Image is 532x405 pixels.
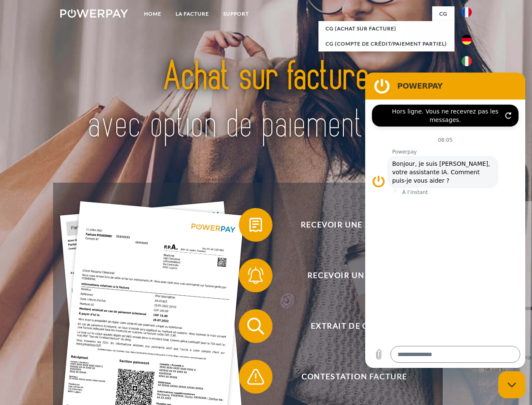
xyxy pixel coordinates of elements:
img: logo-powerpay-white.svg [60,9,128,18]
img: title-powerpay_fr.svg [80,40,452,162]
span: Extrait de compte [251,309,457,343]
iframe: Fenêtre de messagerie [365,73,525,368]
a: CG [432,6,454,22]
img: qb_search.svg [245,316,266,337]
button: Recevoir une facture ? [239,208,458,242]
a: Support [216,6,256,22]
button: Extrait de compte [239,309,458,343]
img: de [462,35,472,45]
a: CG (Compte de crédit/paiement partiel) [318,36,454,51]
a: Home [137,6,168,22]
span: Recevoir un rappel? [251,259,457,292]
button: Recevoir un rappel? [239,259,458,292]
a: LA FACTURE [168,6,216,22]
img: it [462,56,472,66]
iframe: Bouton de lancement de la fenêtre de messagerie, conversation en cours [498,371,525,398]
a: CG (achat sur facture) [318,21,454,36]
span: Recevoir une facture ? [251,208,457,242]
img: qb_bell.svg [245,265,266,286]
button: Contestation Facture [239,360,458,394]
span: Contestation Facture [251,360,457,394]
img: qb_warning.svg [245,366,266,387]
img: fr [462,7,472,17]
img: qb_bill.svg [245,214,266,235]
